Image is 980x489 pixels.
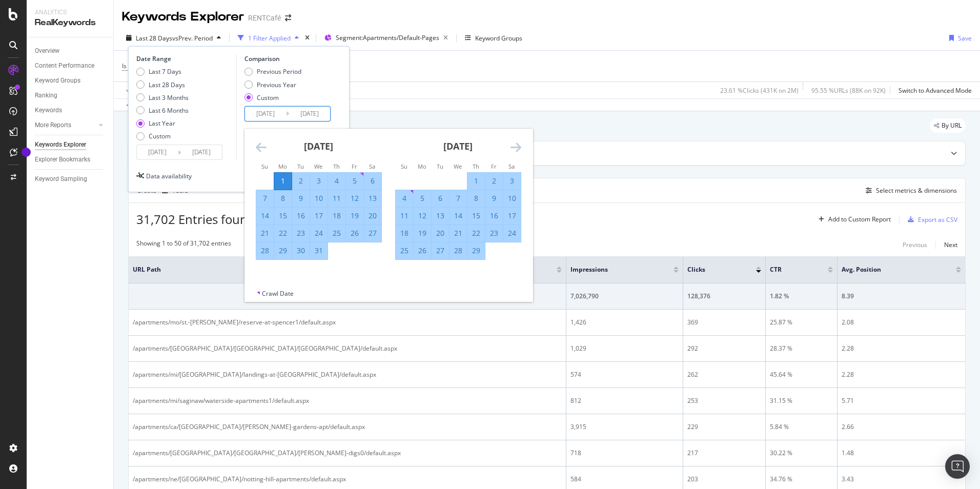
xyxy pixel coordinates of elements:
span: By URL [942,123,962,129]
div: Open Intercom Messenger [945,454,970,479]
div: Keywords Explorer [35,139,86,150]
div: 28 [450,246,467,256]
strong: [DATE] [443,140,473,152]
div: Previous [903,240,927,249]
small: Sa [369,162,375,170]
button: Last 28 DaysvsPrev. Period [122,30,225,46]
td: Selected. Saturday, January 6, 2024 [363,172,381,190]
td: Selected. Wednesday, February 14, 2024 [449,207,467,225]
td: Selected. Wednesday, February 7, 2024 [449,190,467,207]
div: 128,376 [687,292,761,301]
div: Custom [244,93,301,102]
div: 21 [256,228,274,238]
small: Th [473,162,479,170]
div: 20 [364,211,381,221]
small: Tu [437,162,443,170]
td: Selected. Thursday, February 1, 2024 [467,172,485,190]
div: 30.22 % [770,449,833,458]
td: Selected. Saturday, February 24, 2024 [503,225,521,242]
button: Keyword Groups [461,30,526,46]
td: Selected. Monday, January 29, 2024 [274,242,292,259]
div: 23 [485,228,503,238]
td: Selected. Monday, February 12, 2024 [413,207,431,225]
td: Selected. Friday, January 5, 2024 [345,172,363,190]
div: 9 [292,193,310,203]
div: 3.43 [842,475,961,484]
td: Selected. Tuesday, January 16, 2024 [292,207,310,225]
div: Last 3 Months [136,93,189,102]
small: Fr [352,162,357,170]
td: Selected. Wednesday, January 3, 2024 [310,172,328,190]
div: Keywords Explorer [122,8,244,26]
div: 812 [570,396,679,405]
div: Switch to Advanced Mode [899,86,972,95]
td: Selected. Tuesday, February 27, 2024 [431,242,449,259]
input: End Date [289,107,330,121]
div: 9 [485,193,503,203]
div: Select metrics & dimensions [876,186,957,195]
span: Impressions [570,265,658,274]
div: 16 [485,211,503,221]
div: 7 [450,193,467,203]
button: 1 Filter Applied [234,30,303,46]
td: Selected. Wednesday, January 31, 2024 [310,242,328,259]
td: Selected. Tuesday, February 13, 2024 [431,207,449,225]
div: /apartments/mo/st.-[PERSON_NAME]/reserve-at-spencer1/default.aspx [133,318,562,327]
div: 8 [467,193,485,203]
div: Previous Year [257,80,296,89]
a: Keywords [35,105,106,116]
td: Selected. Thursday, January 25, 2024 [328,225,345,242]
div: 253 [687,396,761,405]
td: Selected. Monday, January 22, 2024 [274,225,292,242]
div: Crawl Date [262,289,294,298]
td: Selected. Sunday, January 7, 2024 [256,190,274,207]
div: /apartments/[GEOGRAPHIC_DATA]/[GEOGRAPHIC_DATA]/[PERSON_NAME]-digs0/default.aspx [133,449,562,458]
div: Date Range [136,54,234,63]
td: Selected. Tuesday, February 20, 2024 [431,225,449,242]
span: Clicks [687,265,741,274]
td: Selected. Wednesday, January 17, 2024 [310,207,328,225]
div: 4 [328,176,345,186]
td: Selected. Friday, February 23, 2024 [485,225,503,242]
div: 1.82 % [770,292,833,301]
div: 25 [396,246,413,256]
div: Last Year [149,119,175,128]
div: 6 [432,193,449,203]
div: 15 [467,211,485,221]
td: Selected. Thursday, February 29, 2024 [467,242,485,259]
div: Custom [149,132,171,140]
div: Last 6 Months [149,106,189,115]
small: Su [261,162,268,170]
div: 15 [274,211,292,221]
td: Selected. Tuesday, January 9, 2024 [292,190,310,207]
div: 29 [467,246,485,256]
div: 203 [687,475,761,484]
div: 11 [328,193,345,203]
td: Selected. Friday, January 12, 2024 [345,190,363,207]
small: Fr [491,162,497,170]
span: vs Prev. Period [172,34,213,43]
td: Selected. Sunday, February 4, 2024 [395,190,413,207]
input: Start Date [245,107,286,121]
div: Keyword Sampling [35,174,87,185]
small: Mo [278,162,287,170]
div: Move forward to switch to the next month. [511,141,521,154]
div: 5 [346,176,363,186]
div: 95.55 % URLs ( 88K on 92K ) [811,86,886,95]
div: Last 28 Days [149,80,185,89]
div: 30 [292,246,310,256]
input: End Date [181,145,222,159]
span: Segment: Apartments/Default-Pages [336,33,439,42]
div: 27 [432,246,449,256]
div: Analytics [35,8,105,17]
div: 2 [292,176,310,186]
div: /apartments/ne/[GEOGRAPHIC_DATA]/notting-hill-apartments/default.aspx [133,475,562,484]
span: 31,702 Entries found [136,211,255,228]
a: More Reports [35,120,96,131]
div: /apartments/mi/saginaw/waterside-apartments1/default.aspx [133,396,562,405]
div: Table [172,188,188,194]
span: URL Path [133,265,541,274]
div: Keyword Groups [35,75,80,86]
div: 18 [396,228,413,238]
div: 25.87 % [770,318,833,327]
